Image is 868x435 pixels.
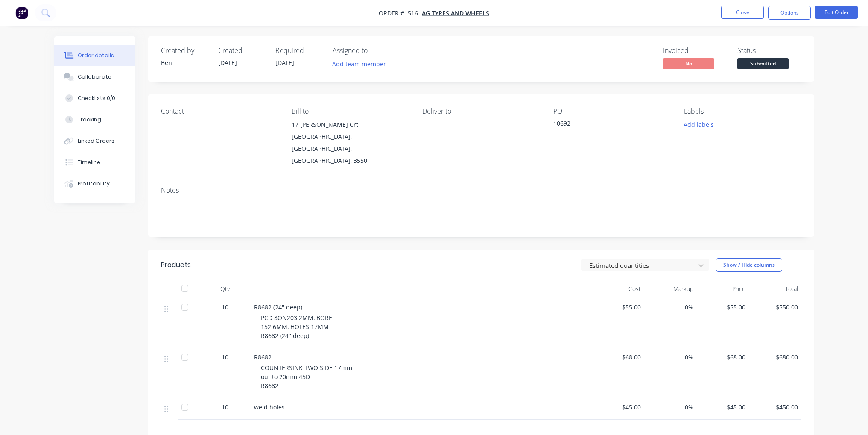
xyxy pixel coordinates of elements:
[737,58,789,71] button: Submitted
[697,280,749,297] div: Price
[199,280,251,297] div: Qty
[333,58,391,70] button: Add team member
[292,119,409,167] div: 17 [PERSON_NAME] Crt[GEOGRAPHIC_DATA], [GEOGRAPHIC_DATA], [GEOGRAPHIC_DATA], 3550
[379,9,422,17] span: Order #1516 -
[648,353,693,362] span: 0%
[275,59,294,67] span: [DATE]
[78,94,115,102] div: Checklists 0/0
[752,403,798,411] span: $450.00
[161,107,278,115] div: Contact
[54,88,135,109] button: Checklists 0/0
[222,303,228,312] span: 10
[54,173,135,194] button: Profitability
[292,119,409,131] div: 17 [PERSON_NAME] Crt
[596,353,641,362] span: $68.00
[752,353,798,362] span: $680.00
[663,58,714,69] span: No
[222,353,228,362] span: 10
[422,107,539,115] div: Deliver to
[78,137,114,145] div: Linked Orders
[749,280,801,297] div: Total
[648,403,693,411] span: 0%
[54,109,135,130] button: Tracking
[218,59,237,67] span: [DATE]
[648,303,693,312] span: 0%
[218,47,265,55] div: Created
[292,131,409,167] div: [GEOGRAPHIC_DATA], [GEOGRAPHIC_DATA], [GEOGRAPHIC_DATA], 3550
[292,107,409,115] div: Bill to
[596,403,641,411] span: $45.00
[54,45,135,66] button: Order details
[254,403,285,411] span: weld holes
[222,403,228,411] span: 10
[327,58,390,70] button: Add team member
[596,303,641,312] span: $55.00
[254,303,302,311] span: R8682 (24'' deep)
[161,47,208,55] div: Created by
[700,403,746,411] span: $45.00
[78,116,101,123] div: Tracking
[737,47,801,55] div: Status
[553,107,670,115] div: PO
[54,152,135,173] button: Timeline
[721,6,764,19] button: Close
[752,303,798,312] span: $550.00
[716,258,782,272] button: Show / Hide columns
[815,6,858,19] button: Edit Order
[737,58,789,69] span: Submitted
[78,52,114,59] div: Order details
[261,314,332,340] span: PCD 8ON203.2MM, BORE 152.6MM, HOLES 17MM R8682 (24'' deep)
[700,303,746,312] span: $55.00
[161,186,801,194] div: Notes
[261,364,352,390] span: COUNTERSINK TWO SIDE 17mm out to 20mm 45D R8682
[644,280,697,297] div: Markup
[592,280,645,297] div: Cost
[54,66,135,88] button: Collaborate
[768,6,811,20] button: Options
[422,9,489,17] a: AG Tyres and Wheels
[553,119,660,131] div: 10692
[78,159,100,166] div: Timeline
[663,47,727,55] div: Invoiced
[684,107,801,115] div: Labels
[254,353,272,361] span: R8682
[78,180,110,188] div: Profitability
[679,119,719,130] button: Add labels
[54,130,135,152] button: Linked Orders
[700,353,746,362] span: $68.00
[15,6,28,19] img: Factory
[333,47,418,55] div: Assigned to
[275,47,322,55] div: Required
[161,260,191,270] div: Products
[78,73,111,81] div: Collaborate
[161,58,208,67] div: Ben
